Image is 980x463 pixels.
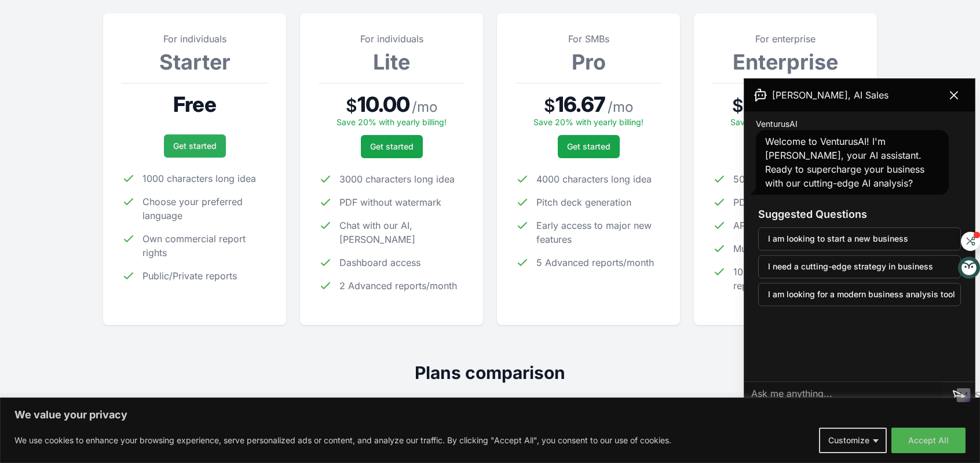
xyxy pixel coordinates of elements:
span: 100 Advanced reports/month [733,265,858,293]
span: Free [173,93,215,116]
button: Accept All [891,428,966,453]
span: PDF without watermark [339,195,441,209]
span: PDF with custom watermark [733,195,856,209]
a: Get started [558,135,620,158]
button: Customize [819,428,887,453]
span: / mo [608,98,633,116]
span: Choose your preferred language [142,195,268,223]
p: For individuals [319,32,465,46]
span: 5000 characters long idea [733,172,849,186]
span: 5 Advanced reports/month [536,256,654,269]
p: For enterprise [712,32,858,46]
h2: Plans comparison [103,362,877,383]
h3: Pro [515,50,661,74]
button: I need a cutting-edge strategy in business [758,255,961,278]
span: Early access to major new features [536,218,661,246]
span: [PERSON_NAME], AI Sales [772,88,888,102]
button: I am looking to start a new business [758,227,961,250]
span: Save 20% with yearly billing! [730,117,840,127]
span: Chat with our AI, [PERSON_NAME] [339,218,465,246]
p: Use the guide below to select the right plan for you [103,397,877,413]
span: $ [544,95,555,116]
span: / mo [412,98,437,116]
span: Own commercial report rights [142,232,268,260]
h3: Lite [319,50,465,74]
button: I am looking for a modern business analysis tool [758,283,961,306]
a: Get started [164,134,226,158]
span: 3000 characters long idea [339,172,455,186]
span: Save 20% with yearly billing! [337,117,447,127]
span: $ [346,95,357,116]
span: Welcome to VenturusAI! I'm [PERSON_NAME], your AI assistant. Ready to supercharge your business w... [765,136,924,189]
h3: Suggested Questions [758,206,961,223]
span: 16.67 [555,93,605,116]
span: 2 Advanced reports/month [339,279,457,293]
p: We use cookies to enhance your browsing experience, serve personalized ads or content, and analyz... [14,433,671,447]
p: For SMBs [515,32,661,46]
span: 10.00 [357,93,410,116]
h3: Enterprise [712,50,858,74]
span: Multiple users access [733,242,827,256]
span: $ [732,95,744,116]
span: Dashboard access [339,256,420,269]
a: Get started [361,135,423,158]
span: API access [733,218,781,232]
span: 1000 characters long idea [142,172,256,185]
span: VenturusAI [756,118,798,130]
span: Public/Private reports [142,269,237,283]
span: 4000 characters long idea [536,172,652,186]
span: Pitch deck generation [536,195,631,209]
p: We value your privacy [14,408,966,422]
span: Save 20% with yearly billing! [533,117,643,127]
h3: Starter [122,50,268,74]
p: For individuals [122,32,268,46]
